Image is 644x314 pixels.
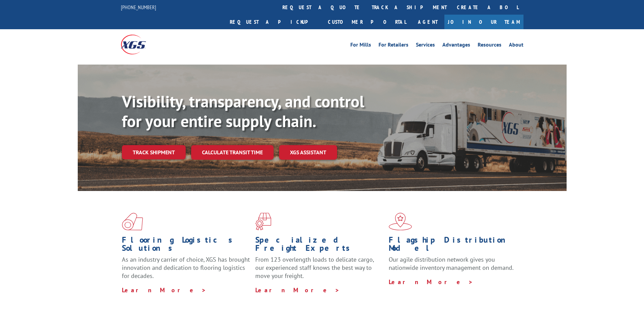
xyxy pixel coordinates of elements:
h1: Flagship Distribution Model [389,236,517,256]
a: XGS ASSISTANT [279,145,337,160]
a: Advantages [442,42,470,50]
a: Calculate transit time [191,145,274,160]
a: Join Our Team [444,15,523,29]
a: Services [416,42,435,50]
a: Learn More > [122,286,206,294]
a: For Retailers [379,42,408,50]
b: Visibility, transparency, and control for your entire supply chain. [122,91,364,132]
span: Our agile distribution network gives you nationwide inventory management on demand. [389,256,514,272]
p: From 123 overlength loads to delicate cargo, our experienced staff knows the best way to move you... [255,256,384,286]
a: Customer Portal [323,15,411,29]
span: As an industry carrier of choice, XGS has brought innovation and dedication to flooring logistics... [122,256,250,280]
a: Agent [411,15,444,29]
img: xgs-icon-focused-on-flooring-red [255,213,271,230]
a: [PHONE_NUMBER] [121,4,156,11]
a: About [509,42,523,50]
a: For Mills [350,42,371,50]
a: Request a pickup [225,15,323,29]
h1: Specialized Freight Experts [255,236,384,256]
img: xgs-icon-flagship-distribution-model-red [389,213,412,230]
a: Resources [478,42,501,50]
a: Learn More > [389,278,473,286]
a: Learn More > [255,286,340,294]
a: Track shipment [122,145,186,159]
img: xgs-icon-total-supply-chain-intelligence-red [122,213,143,230]
h1: Flooring Logistics Solutions [122,236,250,256]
